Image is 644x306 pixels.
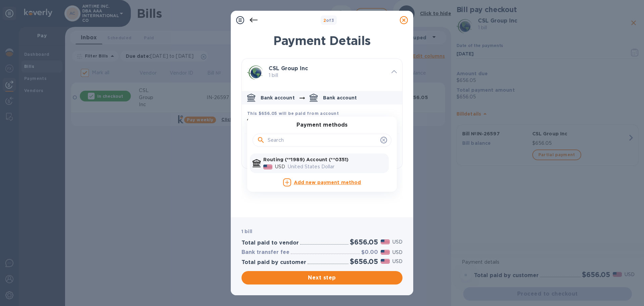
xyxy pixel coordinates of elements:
[392,249,402,256] p: USD
[247,274,397,282] span: Next step
[241,249,289,256] h3: Bank transfer fee
[269,72,386,79] p: 1 bill
[350,257,378,266] h2: $656.05
[392,238,402,246] p: USD
[241,240,299,246] h3: Total paid to vendor
[261,94,295,101] p: Bank account
[381,250,390,255] img: USD
[241,271,402,285] button: Next step
[350,238,378,246] h2: $656.05
[294,180,361,185] b: Add new payment method
[275,163,285,170] p: USD
[297,122,347,128] h3: Payment methods
[241,229,252,234] b: 1 bill
[381,239,390,244] img: USD
[361,249,378,256] h3: $0.00
[288,163,386,170] p: United States Dollar
[269,65,308,72] b: CSL Group Inc
[323,18,334,23] b: of 3
[392,258,402,265] p: USD
[241,259,306,266] h3: Total paid by customer
[268,135,378,145] input: Search
[241,34,402,48] h1: Payment Details
[263,157,348,162] b: Routing (**1989) Account (**0351)
[323,94,357,101] p: Bank account
[242,88,402,168] div: default-method
[242,59,402,86] div: CSL Group Inc 1 bill
[323,18,326,23] span: 2
[263,165,272,169] img: USD
[247,111,339,116] b: This $656.05 will be paid from account
[381,259,390,264] img: USD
